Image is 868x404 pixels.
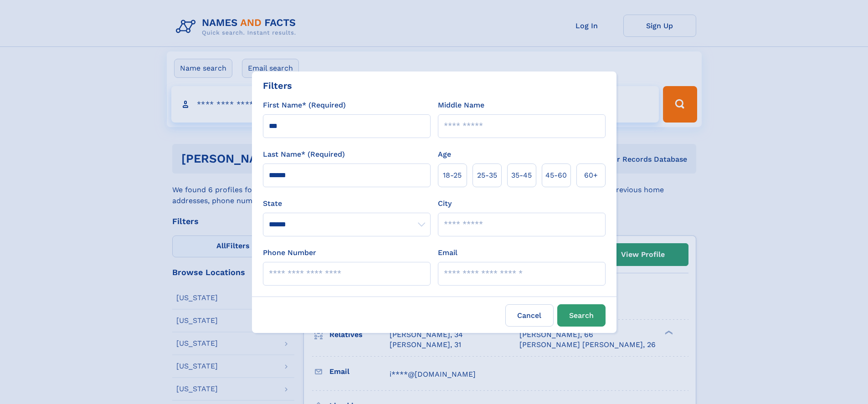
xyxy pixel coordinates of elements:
button: Search [557,304,606,327]
label: Cancel [505,304,554,327]
span: 60+ [584,170,598,181]
label: Phone Number [263,247,316,258]
label: Email [438,247,457,258]
span: 18‑25 [443,170,462,181]
div: Filters [263,79,292,92]
span: 45‑60 [545,170,567,181]
label: First Name* (Required) [263,100,346,111]
label: State [263,198,431,209]
label: Age [438,149,451,160]
label: Middle Name [438,100,484,111]
span: 35‑45 [511,170,532,181]
label: Last Name* (Required) [263,149,345,160]
label: City [438,198,452,209]
span: 25‑35 [477,170,497,181]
